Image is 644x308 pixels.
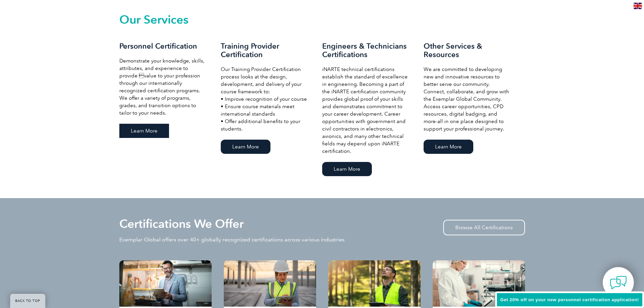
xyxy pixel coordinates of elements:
p: We are committed to developing new and innovative resources to better serve our community. Connec... [424,66,511,133]
h2: Certifications We Offer [119,218,244,229]
h3: Other Services & Resources [424,42,511,59]
a: Browse All Certifications [443,220,525,235]
img: contact-chat.png [610,274,627,291]
p: Exemplar Global offers over 40+ globally recognized certifications across various industries [119,236,344,243]
h3: Personnel Certification [119,42,207,50]
a: Learn More [119,124,169,138]
p: iNARTE technical certifications establish the standard of excellence in engineering. Becoming a p... [322,66,410,155]
h2: Our Services [119,14,525,25]
h3: Training Provider Certification [221,42,309,59]
p: Demonstrate your knowledge, skills, attributes, and experience to provide value to your professi... [119,57,207,117]
span: Get 20% off on your new personnel certification application! [500,297,639,302]
p: Our Training Provider Certification process looks at the design, development, and delivery of you... [221,66,309,133]
a: Learn More [424,140,473,154]
img: en [634,3,642,9]
a: BACK TO TOP [10,294,45,308]
h3: Engineers & Technicians Certifications [322,42,410,59]
a: Learn More [322,162,372,176]
a: Learn More [221,140,270,154]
